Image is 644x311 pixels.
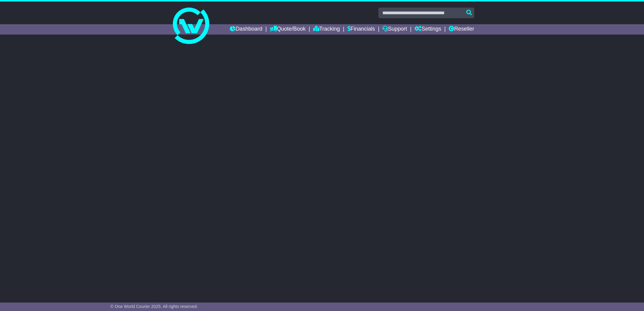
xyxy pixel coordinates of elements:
a: Support [382,24,407,35]
span: © One World Courier 2025. All rights reserved. [110,304,198,309]
a: Reseller [449,24,474,35]
a: Quote/Book [270,24,306,35]
a: Settings [414,24,441,35]
a: Financials [347,24,375,35]
a: Dashboard [230,24,262,35]
a: Tracking [313,24,340,35]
